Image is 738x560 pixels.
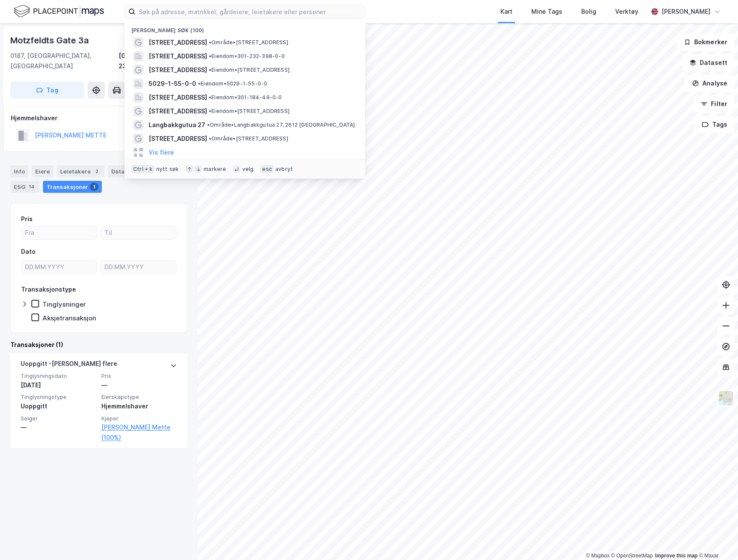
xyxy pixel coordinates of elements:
[101,422,177,443] a: [PERSON_NAME] Mette (100%)
[615,6,638,17] div: Verktøy
[149,147,174,158] button: Vis flere
[655,553,698,559] a: Improve this map
[209,53,285,60] span: Eiendom • 301-232-398-0-0
[695,519,738,560] iframe: Chat Widget
[207,122,355,128] span: Område • Langbakkgutua 27, 2612 [GEOGRAPHIC_DATA]
[695,519,738,560] div: Kontrollprogram for chat
[10,82,84,99] button: Tag
[275,166,293,173] div: avbryt
[209,67,211,73] span: •
[685,75,735,92] button: Analyse
[21,261,97,274] input: DD.MM.YYYY
[209,94,211,100] span: •
[198,80,201,87] span: •
[586,553,610,559] a: Mapbox
[101,415,177,422] span: Kjøper
[119,51,187,71] div: [GEOGRAPHIC_DATA], 230/195
[101,401,177,411] div: Hjemmelshaver
[209,108,290,115] span: Eiendom • [STREET_ADDRESS]
[21,380,96,390] div: [DATE]
[108,165,140,177] div: Datasett
[198,80,267,87] span: Eiendom • 5029-1-55-0-0
[611,553,653,559] a: OpenStreetMap
[149,37,207,48] span: [STREET_ADDRESS]
[21,214,33,224] div: Pris
[149,79,196,89] span: 5029-1-55-0-0
[135,5,365,18] input: Søk på adresse, matrikkel, gårdeiere, leietakere eller personer
[677,33,735,51] button: Bokmerker
[27,183,36,191] div: 14
[57,165,104,177] div: Leietakere
[209,135,211,142] span: •
[209,67,290,73] span: Eiendom • [STREET_ADDRESS]
[11,113,187,123] div: Hjemmelshaver
[209,39,288,46] span: Område • [STREET_ADDRESS]
[531,6,562,17] div: Mine Tags
[10,181,40,193] div: ESG
[209,53,211,59] span: •
[149,106,207,116] span: [STREET_ADDRESS]
[10,51,119,71] div: 0187, [GEOGRAPHIC_DATA], [GEOGRAPHIC_DATA]
[21,372,96,380] span: Tinglysningsdato
[32,165,53,177] div: Eiere
[101,226,176,239] input: Til
[101,372,177,380] span: Pris
[695,116,735,133] button: Tags
[149,134,207,144] span: [STREET_ADDRESS]
[21,284,76,295] div: Transaksjonstype
[90,183,98,191] div: 1
[209,108,211,114] span: •
[662,6,711,17] div: [PERSON_NAME]
[500,6,512,17] div: Kart
[149,120,205,130] span: Langbakkgutua 27
[43,314,96,322] div: Aksjetransaksjon
[204,166,226,173] div: markere
[43,181,102,193] div: Transaksjoner
[10,165,28,177] div: Info
[101,380,177,390] div: —
[693,95,735,113] button: Filter
[242,166,254,173] div: velg
[125,20,365,36] div: [PERSON_NAME] søk (100)
[581,6,596,17] div: Bolig
[156,166,179,173] div: nytt søk
[682,54,735,71] button: Datasett
[21,401,96,411] div: Uoppgitt
[92,167,101,176] div: 2
[131,165,155,173] div: Ctrl + k
[260,165,274,173] div: esc
[21,415,96,422] span: Selger
[718,390,734,406] img: Z
[21,247,36,257] div: Dato
[43,300,86,308] div: Tinglysninger
[21,422,96,432] div: —
[21,393,96,401] span: Tinglysningstype
[209,94,282,101] span: Eiendom • 301-184-49-0-0
[10,33,90,47] div: Motzfeldts Gate 3a
[149,92,207,103] span: [STREET_ADDRESS]
[14,4,104,19] img: logo.f888ab2527a4732fd821a326f86c7f29.svg
[21,226,97,239] input: Fra
[21,359,117,372] div: Uoppgitt - [PERSON_NAME] flere
[209,39,211,46] span: •
[149,65,207,75] span: [STREET_ADDRESS]
[101,393,177,401] span: Eierskapstype
[209,135,288,142] span: Område • [STREET_ADDRESS]
[10,340,187,350] div: Transaksjoner (1)
[101,261,176,274] input: DD.MM.YYYY
[207,122,210,128] span: •
[149,51,207,61] span: [STREET_ADDRESS]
